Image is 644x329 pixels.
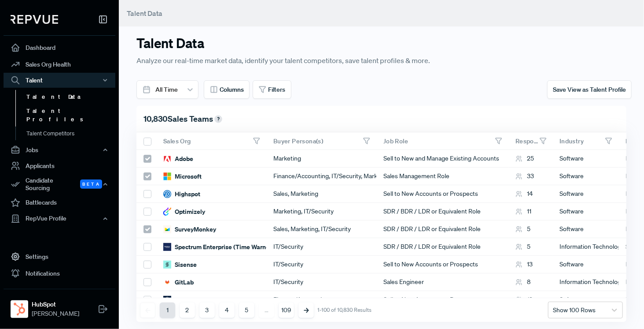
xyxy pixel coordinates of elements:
button: … [259,303,274,318]
div: Sell to New Accounts or Prospects [376,185,508,203]
div: IT/Security [266,273,376,291]
div: Sales Management Role [376,168,508,185]
div: 8 [515,277,530,287]
span: Job Role [383,137,408,145]
img: RepVue [11,15,58,24]
button: RepVue Profile [4,211,115,226]
div: 14 [515,189,533,198]
div: Toggle SortBy [376,132,508,150]
div: 1-100 of 10,830 Results [317,307,372,313]
button: 109 [279,303,294,318]
a: Settings [4,248,115,265]
div: Sales, Marketing, IT/Security [266,221,376,238]
div: Sell to New Accounts or Prospects [376,291,508,309]
span: [PERSON_NAME] [32,309,79,318]
button: 4 [219,303,235,318]
img: Optimizely [163,208,171,216]
span: Beta [80,179,102,189]
div: Software [552,221,618,238]
div: Software [552,168,618,185]
button: Filters [253,80,291,99]
h3: Talent Data [136,35,501,51]
span: Talent Data [127,9,162,18]
div: Center [163,295,194,304]
div: Sell to New and Manage Existing Accounts [376,150,508,168]
img: Microsoft [163,172,171,180]
div: 5 [515,224,530,234]
button: Save View as Talent Profile [547,80,632,99]
div: Toggle SortBy [156,132,266,150]
div: Sisense [163,260,197,269]
button: 3 [199,303,215,318]
div: Marketing [266,150,376,168]
div: Information Technology and Services [552,238,618,256]
button: Jobs [4,142,115,157]
div: SurveyMonkey [163,225,216,234]
div: 10,830 Sales Teams [136,106,626,132]
button: Talent [4,73,115,88]
img: SurveyMonkey [163,225,171,233]
img: Highspot [163,190,171,198]
span: Sales Org [163,137,191,145]
button: Candidate Sourcing Beta [4,174,115,194]
div: Sales, Marketing [266,185,376,203]
div: Optimizely [163,207,205,216]
div: 33 [515,172,534,181]
div: GitLab [163,278,194,287]
a: Talent Profiles [15,104,127,127]
button: Next [298,303,314,318]
div: IT/Security [266,238,376,256]
a: Applicants [4,157,115,174]
button: 1 [160,303,175,318]
div: SDR / BDR / LDR or Equivalent Role [376,238,508,256]
div: Adobe [163,154,193,163]
div: Toggle SortBy [552,132,618,150]
div: Marketing, IT/Security [266,203,376,221]
div: Sales Engineer [376,273,508,291]
img: GitLab [163,278,171,286]
div: Software [552,203,618,221]
div: Toggle SortBy [508,132,552,150]
div: Highspot [163,190,200,198]
button: 2 [180,303,195,318]
a: Notifications [4,265,115,282]
div: 12 [515,295,533,304]
div: Software [552,185,618,203]
span: Columns [220,85,244,94]
a: Talent Competitors [15,127,127,141]
div: Spectrum Enterprise (Time Warner) [163,243,274,251]
img: Adobe [163,155,171,163]
span: Buyer Persona(s) [273,137,323,145]
div: Software [552,150,618,168]
div: Software [552,291,618,309]
nav: pagination [140,303,372,318]
strong: HubSpot [32,300,79,309]
a: HubSpotHubSpot[PERSON_NAME] [4,289,115,322]
img: Sisense [163,261,171,269]
div: Microsoft [163,172,202,181]
div: 13 [515,260,533,269]
span: Save View as Talent Profile [553,86,626,93]
p: Analyze our real-time market data, identify your talent competitors, save talent profiles & more. [136,55,501,66]
div: SDR / BDR / LDR or Equivalent Role [376,221,508,238]
div: Software [552,256,618,273]
img: Center [163,296,171,304]
img: HubSpot [12,302,26,316]
span: Industry [559,137,584,145]
img: Spectrum Enterprise (Time Warner) [163,243,171,251]
button: Previous [140,303,155,318]
div: Candidate Sourcing [4,174,115,194]
a: Talent Data [15,90,127,104]
div: Information Technology and Services [552,273,618,291]
div: 25 [515,154,534,163]
a: Sales Org Health [4,56,115,73]
div: IT/Security [266,256,376,273]
a: Battlecards [4,194,115,211]
button: Columns [204,80,250,99]
span: Filters [269,85,286,94]
button: 5 [239,303,254,318]
div: SDR / BDR / LDR or Equivalent Role [376,203,508,221]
